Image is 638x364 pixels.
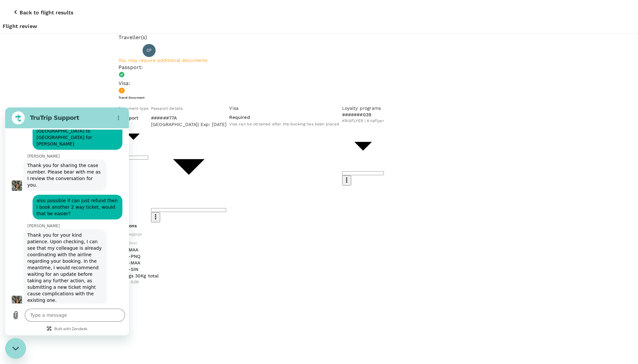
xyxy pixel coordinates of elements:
p: Traveller 1 : [118,47,140,54]
p: PNQ - MAA [118,259,520,266]
p: Flight review [3,22,635,30]
button: Back to flight results [3,3,82,22]
p: Passport [118,115,148,121]
p: MAA - SIN [118,266,520,273]
p: #######039 [342,111,384,118]
span: +SGD 0.00 [118,279,520,286]
span: Visa [229,105,239,111]
p: MAA - PNQ [118,253,520,259]
div: Baggage [118,229,520,238]
span: [GEOGRAPHIC_DATA] | Exp: [DATE] [151,121,227,128]
a: Built with Zendesk: Visit the Zendesk website in a new tab [49,220,82,224]
span: Thank you for your kind patience. Upon checking, I can see that my colleague is already coordinat... [20,122,100,199]
p: SIN - MAA [118,246,520,253]
div: ######77A[GEOGRAPHIC_DATA]| Exp: [DATE] [151,115,227,128]
div: Seat [118,238,520,246]
div: #######039KRISFLYER | KrisFlyer [342,111,384,124]
h6: Travel Document [118,95,520,100]
span: Document type [118,106,148,111]
span: KRISFLYER | KrisFlyer [342,118,384,124]
p: ######77A [151,115,227,121]
p: Back to flight results [20,9,73,17]
iframe: Button to launch messaging window, conversation in progress [5,338,26,359]
span: CP [146,47,151,54]
button: Upload file [4,201,17,214]
span: 2 bags 30Kg total [118,273,520,279]
span: You may require additional documents [118,58,207,63]
p: Traveller(s) [118,34,520,41]
span: Loyalty programs [342,105,381,111]
p: Required [229,114,339,120]
p: Add ons [118,222,520,229]
p: Visa : [118,79,520,87]
span: Visa can be obtained after the booking has been placed [229,122,339,126]
span: Passport details [151,106,183,111]
p: [PERSON_NAME], [PERSON_NAME] PUN [158,47,262,54]
p: [PERSON_NAME] [22,116,122,121]
iframe: Messaging window [5,107,129,335]
div: 2 bags 30Kg total+SGD 0.00 [118,273,520,286]
p: Passport : [118,63,520,71]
